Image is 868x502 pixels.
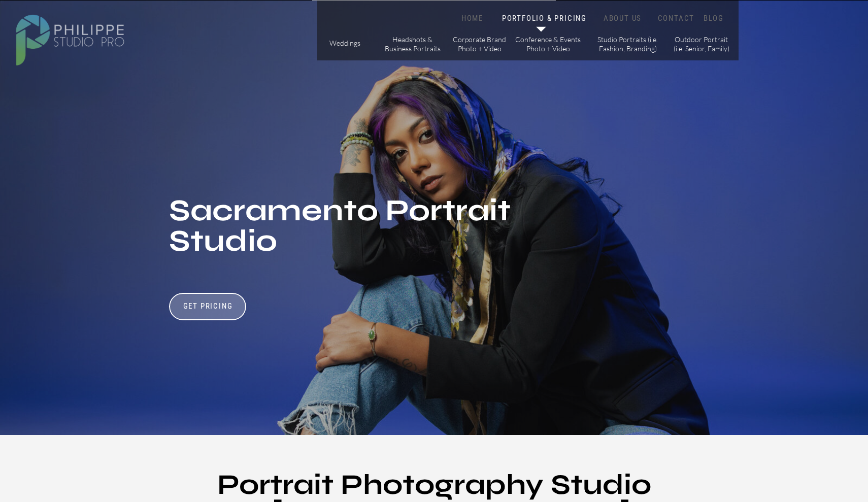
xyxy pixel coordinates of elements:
[180,302,236,314] a: Get Pricing
[451,35,508,53] a: Corporate Brand Photo + Video
[448,244,742,342] h2: Don't just take our word for it
[515,35,581,53] a: Conference & Events Photo + Video
[536,378,673,406] p: 70+ 5 Star reviews on Google & Yelp
[655,14,697,23] a: CONTACT
[673,35,730,53] a: Outdoor Portrait (i.e. Senior, Family)
[384,35,441,53] a: Headshots & Business Portraits
[593,35,662,53] a: Studio Portraits (i.e. Fashion, Branding)
[451,14,494,23] a: HOME
[327,39,363,49] a: Weddings
[701,14,726,23] a: BLOG
[169,195,513,262] h1: Sacramento Portrait Studio
[500,14,589,23] a: PORTFOLIO & PRICING
[601,14,644,23] a: ABOUT US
